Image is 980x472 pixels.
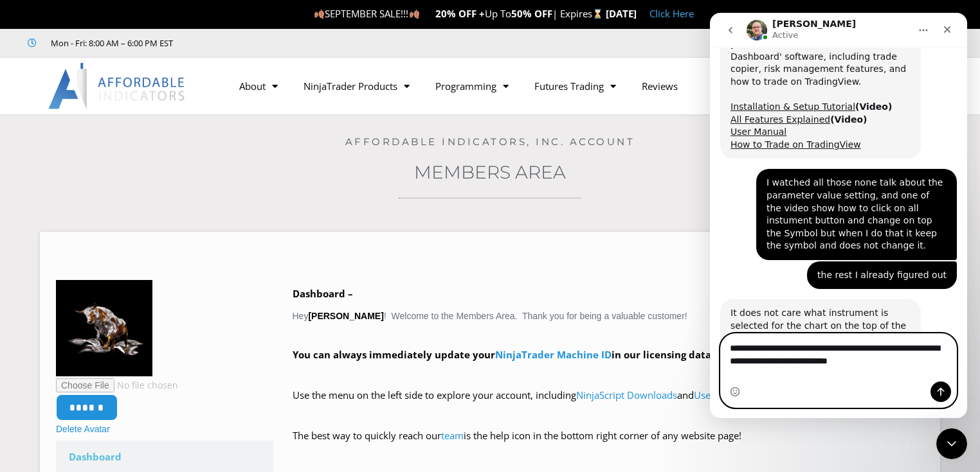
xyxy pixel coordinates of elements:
p: The best way to quickly reach our is the help icon in the bottom right corner of any website page! [293,427,925,463]
b: Dashboard – [293,287,353,300]
span: Mon - Fri: 8:00 AM – 6:00 PM EST [48,35,173,51]
img: ⌛ [593,9,603,19]
nav: Menu [226,71,759,101]
iframe: Intercom live chat [710,13,967,418]
strong: 50% OFF [511,7,552,20]
a: Affordable Indicators, Inc. Account [345,135,635,148]
a: Futures Trading [522,71,629,101]
a: Click Here [649,7,694,20]
img: LogoAI | Affordable Indicators – NinjaTrader [48,63,186,109]
a: Programming [422,71,522,101]
strong: You can always immediately update your in our licensing database. [293,348,736,361]
a: About [226,71,291,101]
a: NinjaTrader Machine ID [495,348,612,361]
strong: 20% OFF + [435,7,485,20]
a: Reviews [629,71,691,101]
p: Use the menu on the left side to explore your account, including and . [293,387,925,423]
img: 🍂 [410,9,419,19]
a: Members Area [414,161,566,183]
strong: [PERSON_NAME] [308,311,383,321]
iframe: Intercom live chat [936,428,967,459]
img: 🍂 [314,9,324,19]
div: Hey ! Welcome to the Members Area. Thank you for being a valuable customer! [293,285,925,463]
a: Delete Avatar [56,424,110,434]
img: Bull-150x150.png [56,280,152,376]
a: NinjaTrader Products [291,71,422,101]
strong: [DATE] [606,7,637,20]
span: SEPTEMBER SALE!!! Up To | Expires [314,7,605,20]
a: team [441,429,464,442]
iframe: Customer reviews powered by Trustpilot [191,37,384,49]
a: NinjaScript Downloads [576,389,677,401]
a: User Manuals [694,389,754,401]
